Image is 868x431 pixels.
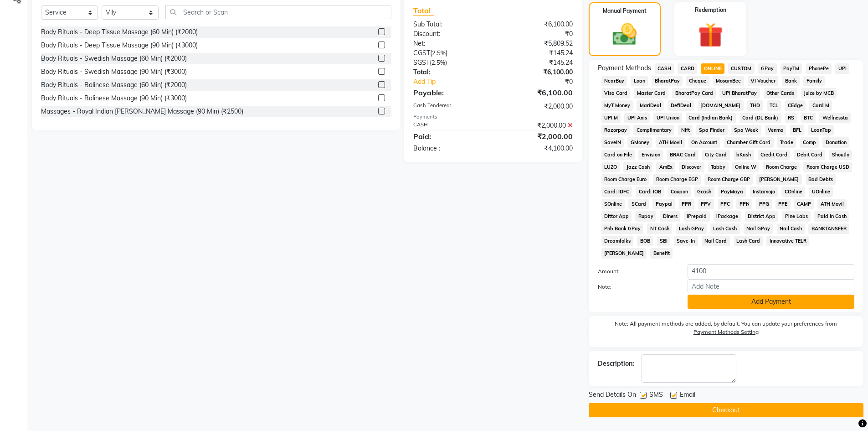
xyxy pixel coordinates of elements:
[728,63,755,74] span: CUSTOM
[668,187,691,197] span: Coupon
[740,113,781,123] span: Card (DL Bank)
[688,264,854,278] input: Amount
[406,144,493,153] div: Balance :
[601,236,634,246] span: Dreamfolks
[756,174,802,185] span: [PERSON_NAME]
[702,236,730,246] span: Nail Card
[667,150,699,160] span: BRAC Card
[589,390,636,401] span: Send Details On
[601,174,650,185] span: Room Charge Euro
[674,236,698,246] span: Save-In
[679,162,704,172] span: Discover
[785,100,806,111] span: CEdge
[817,199,847,209] span: ATH Movil
[688,279,854,293] input: Add Note
[493,131,580,142] div: ₹2,000.00
[695,6,726,14] label: Redemption
[745,211,779,222] span: District App
[406,102,493,111] div: Cash Tendered:
[493,68,580,77] div: ₹6,100.00
[601,125,630,135] span: Razorpay
[660,211,680,222] span: Diners
[708,162,729,172] span: Tabby
[750,187,778,197] span: Instamojo
[822,137,849,148] span: Donation
[731,125,761,135] span: Spa Week
[794,150,825,160] span: Debit Card
[806,63,832,74] span: PhonePe
[601,223,644,234] span: Pnb Bank GPay
[638,150,663,160] span: Envision
[748,76,779,86] span: MI Voucher
[672,88,716,99] span: BharatPay Card
[656,162,675,172] span: AmEx
[601,248,647,259] span: [PERSON_NAME]
[668,100,694,111] span: DefiDeal
[688,137,720,148] span: On Account
[698,100,744,111] span: [DOMAIN_NAME]
[767,100,781,111] span: TCL
[684,211,710,222] span: iPrepaid
[41,27,198,37] div: Body Rituals - Deep Tissue Massage (60 Min) (₹2000)
[508,77,580,87] div: ₹0
[765,125,786,135] span: Venmo
[693,328,759,336] label: Payment Methods Setting
[801,88,837,99] span: Juice by MCB
[794,199,814,209] span: CAMP
[690,20,731,51] img: _gift.svg
[406,87,493,98] div: Payable:
[413,113,572,121] div: Payments
[777,137,796,148] span: Trade
[628,199,649,209] span: SCard
[781,187,805,197] span: COnline
[601,100,633,111] span: MyT Money
[718,187,746,197] span: PayMaya
[605,21,644,48] img: _cash.svg
[800,137,819,148] span: Comp
[493,29,580,39] div: ₹0
[493,102,580,111] div: ₹2,000.00
[431,59,445,66] span: 2.5%
[631,76,648,86] span: Loan
[601,137,624,148] span: SaveIN
[589,403,863,417] button: Checkout
[801,113,816,123] span: BTC
[719,88,760,99] span: UPI BharatPay
[809,187,833,197] span: UOnline
[406,77,507,87] a: Add Tip
[790,125,804,135] span: BFL
[598,63,651,73] span: Payment Methods
[782,211,811,222] span: Pine Labs
[782,76,800,86] span: Bank
[678,63,697,74] span: CARD
[647,223,672,234] span: NT Cash
[808,125,834,135] span: LoanTap
[809,100,832,111] span: Card M
[649,390,663,401] span: SMS
[41,107,243,116] div: Massages - Royal Indian [PERSON_NAME] Massage (90 Min) (₹2500)
[653,174,701,185] span: Room Charge EGP
[698,199,714,209] span: PPV
[406,48,493,58] div: ( )
[718,199,733,209] span: PPC
[637,100,664,111] span: MariDeal
[601,187,632,197] span: Card: IDFC
[814,211,849,222] span: Paid in Cash
[493,48,580,58] div: ₹145.24
[591,283,681,291] label: Note:
[406,29,493,39] div: Discount:
[591,267,681,275] label: Amount:
[432,49,446,57] span: 2.5%
[803,162,852,172] span: Room Charge USD
[678,125,693,135] span: Nift
[688,295,854,309] button: Add Payment
[603,7,647,15] label: Manual Payment
[763,162,800,172] span: Room Charge
[785,113,797,123] span: RS
[601,88,631,99] span: Visa Card
[406,20,493,29] div: Sub Total:
[732,162,760,172] span: Online W
[601,76,627,86] span: NearBuy
[493,39,580,48] div: ₹5,809.52
[652,199,675,209] span: Paypal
